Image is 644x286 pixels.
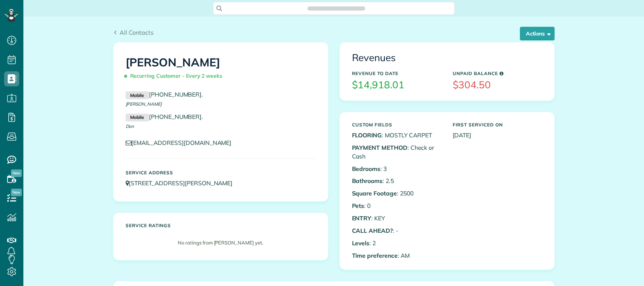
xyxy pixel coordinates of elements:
h5: Unpaid Balance [453,71,542,76]
button: Actions [520,27,555,40]
p: No ratings from [PERSON_NAME] yet. [129,239,312,246]
b: Time preference [352,252,398,259]
h5: Custom Fields [352,122,441,127]
p: : 3 [352,165,441,173]
h5: Service ratings [126,223,316,228]
h5: Service Address [126,170,316,175]
span: New [11,169,22,177]
small: Mobile [126,114,149,122]
p: : KEY [352,214,441,223]
b: Bedrooms [352,165,381,172]
p: : 2 [352,239,441,248]
p: [DATE] [453,131,542,140]
span: New [11,189,22,196]
b: Bathrooms [352,177,383,185]
h5: Revenue to Date [352,71,441,76]
h3: $14,918.01 [352,80,441,91]
span: Recurring Customer - Every 2 weeks [126,69,226,83]
b: PAYMENT METHOD [352,144,407,151]
a: All Contacts [113,28,154,37]
p: : AM [352,251,441,260]
span: All Contacts [120,29,154,36]
p: . [126,90,316,99]
a: [STREET_ADDRESS][PERSON_NAME] [126,179,240,187]
h5: First Serviced On [453,122,542,127]
p: : 2500 [352,189,441,198]
b: Levels [352,239,370,247]
p: : 0 [352,201,441,210]
b: CALL AHEAD? [352,227,393,234]
p: : Check or Cash [352,143,441,161]
b: Square Footage [352,189,397,197]
span: Search ZenMaid… [315,5,358,12]
b: Pets [352,202,364,209]
span: [PERSON_NAME] [126,101,162,107]
p: : 2.5 [352,177,441,185]
h3: Revenues [352,52,542,63]
small: Mobile [126,91,149,100]
b: ENTRY [352,214,372,222]
a: [EMAIL_ADDRESS][DOMAIN_NAME] [126,139,239,146]
p: : MOSTLY CARPET [352,131,441,140]
h3: $304.50 [453,80,542,91]
span: Don [126,123,134,129]
b: FLOORING [352,131,382,139]
a: Mobile[PHONE_NUMBER] [126,113,202,120]
p: : - [352,226,441,235]
a: Mobile[PHONE_NUMBER] [126,91,202,98]
h1: [PERSON_NAME] [126,56,316,83]
p: . [126,112,316,121]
